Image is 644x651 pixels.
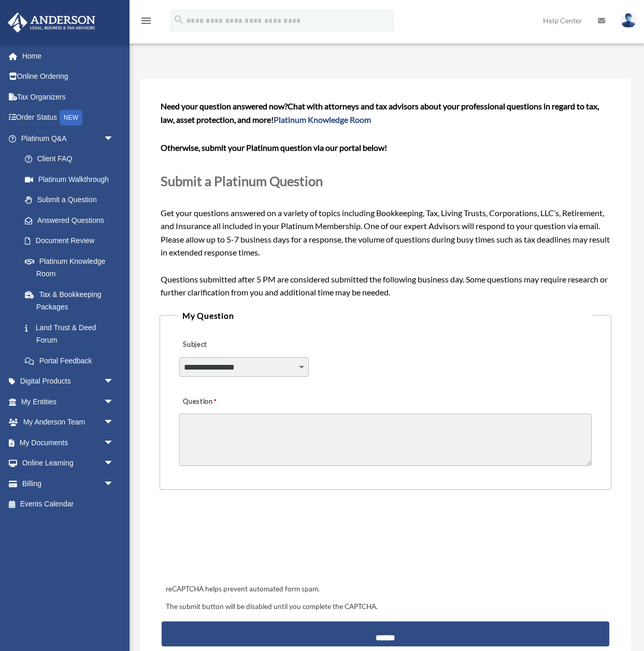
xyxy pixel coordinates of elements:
[7,412,130,433] a: My Anderson Teamarrow_drop_down
[274,115,371,124] a: Platinum Knowledge Room
[7,371,130,392] a: Digital Productsarrow_drop_down
[178,308,593,323] legend: My Question
[104,412,124,433] span: arrow_drop_down
[161,101,288,111] span: Need your question answered now?
[179,394,260,409] label: Question
[104,473,124,494] span: arrow_drop_down
[7,494,130,515] a: Events Calendar
[7,66,130,87] a: Online Ordering
[140,15,152,27] i: menu
[161,173,323,189] span: Submit a Platinum Question
[161,143,387,152] b: Otherwise, submit your Platinum question via our portal below!
[621,13,636,28] img: User Pic
[15,251,130,284] a: Platinum Knowledge Room
[140,18,152,27] a: menu
[104,453,124,474] span: arrow_drop_down
[60,110,82,125] div: NEW
[161,101,599,124] span: Chat with attorneys and tax advisors about your professional questions in regard to tax, law, ass...
[179,338,278,352] label: Subject
[173,14,184,25] i: search
[7,46,130,66] a: Home
[15,169,130,190] a: Platinum Walkthrough
[15,210,130,231] a: Answered Questions
[15,317,130,350] a: Land Trust & Deed Forum
[7,128,130,149] a: Platinum Q&Aarrow_drop_down
[162,601,609,613] div: The submit button will be disabled until you complete the CAPTCHA.
[163,522,320,562] iframe: reCAPTCHA
[7,391,130,412] a: My Entitiesarrow_drop_down
[7,453,130,474] a: Online Learningarrow_drop_down
[15,350,130,371] a: Portal Feedback
[7,432,130,453] a: My Documentsarrow_drop_down
[15,149,130,169] a: Client FAQ
[104,391,124,413] span: arrow_drop_down
[5,12,98,33] img: Anderson Advisors Platinum Portal
[161,101,610,297] span: Get your questions answered on a variety of topics including Bookkeeping, Tax, Living Trusts, Cor...
[7,107,130,129] a: Order StatusNEW
[7,87,130,107] a: Tax Organizers
[15,284,130,317] a: Tax & Bookkeeping Packages
[15,190,124,210] a: Submit a Question
[15,231,130,251] a: Document Review
[104,371,124,392] span: arrow_drop_down
[7,473,130,494] a: Billingarrow_drop_down
[162,583,609,596] div: reCAPTCHA helps prevent automated form spam.
[104,432,124,454] span: arrow_drop_down
[104,128,124,149] span: arrow_drop_down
